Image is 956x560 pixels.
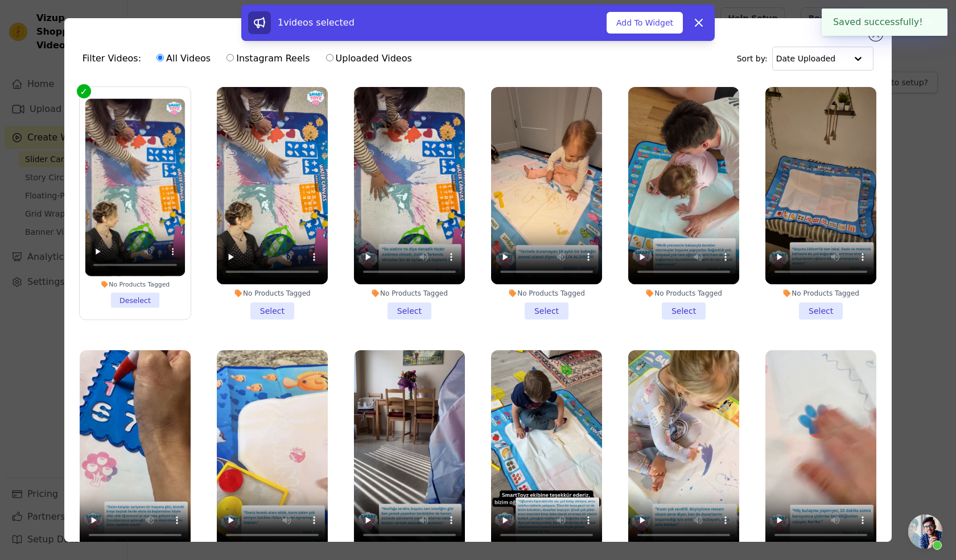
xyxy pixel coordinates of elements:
[217,289,328,298] div: No Products Tagged
[156,51,211,66] label: All Videos
[607,12,683,34] button: Add To Widget
[491,289,602,298] div: No Products Tagged
[83,45,418,72] div: Filter Videos:
[908,515,942,549] div: Open chat
[822,9,947,36] div: Saved successfully!
[737,47,874,70] div: Sort by:
[278,17,355,28] span: 1 videos selected
[765,289,876,298] div: No Products Tagged
[85,280,186,288] div: No Products Tagged
[354,289,465,298] div: No Products Tagged
[628,289,739,298] div: No Products Tagged
[325,51,413,66] label: Uploaded Videos
[226,51,310,66] label: Instagram Reels
[923,15,936,29] button: Close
